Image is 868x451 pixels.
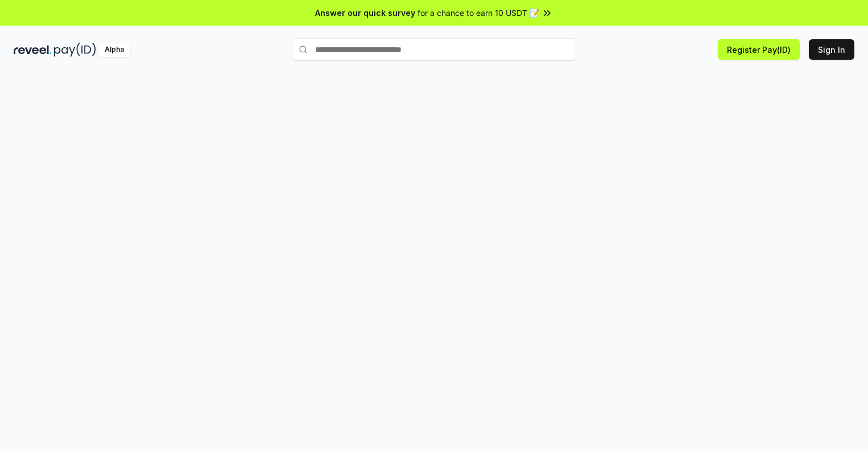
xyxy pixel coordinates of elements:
[54,43,96,57] img: pay_id
[98,43,130,57] div: Alpha
[315,7,415,19] span: Answer our quick survey
[809,39,854,60] button: Sign In
[14,43,52,57] img: reveel_dark
[418,7,539,19] span: for a chance to earn 10 USDT 📝
[718,39,800,60] button: Register Pay(ID)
